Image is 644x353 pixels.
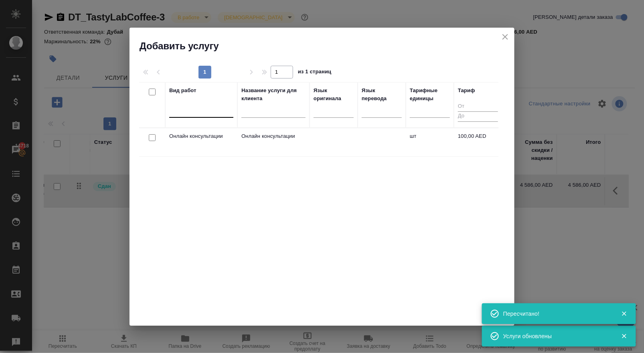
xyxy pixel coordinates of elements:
button: close [499,31,511,43]
p: Онлайн консультации [169,132,233,140]
div: Тариф [458,87,475,95]
td: шт [406,128,454,156]
div: Пересчитано! [503,310,609,318]
div: Вид работ [169,87,196,95]
div: Язык оригинала [314,87,354,103]
h2: Добавить услугу [140,40,514,52]
p: Онлайн консультации [241,132,306,140]
div: Язык перевода [362,87,402,103]
div: Название услуги для клиента [241,87,306,103]
input: От [458,102,498,112]
button: Закрыть [616,310,632,317]
td: 100,00 AED [454,128,502,156]
button: Закрыть [616,333,632,340]
div: Услуги обновлены [503,332,609,340]
input: До [458,111,498,121]
span: из 1 страниц [298,67,332,79]
div: Тарифные единицы [410,87,450,103]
